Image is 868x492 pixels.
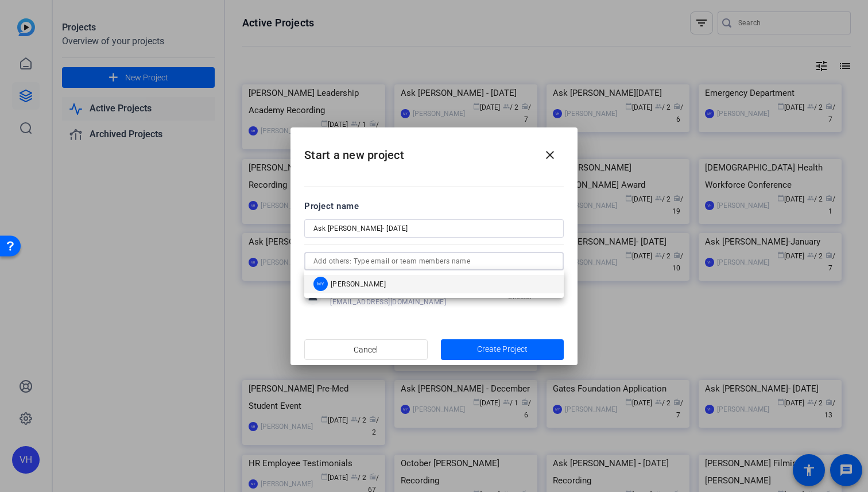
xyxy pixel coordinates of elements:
[477,343,528,355] span: Create Project
[290,127,578,174] h2: Start a new project
[441,339,564,360] button: Create Project
[304,339,428,360] button: Cancel
[543,148,557,162] mat-icon: close
[330,297,446,307] span: [EMAIL_ADDRESS][DOMAIN_NAME]
[304,200,564,212] div: Project name
[313,222,555,235] input: Enter Project Name
[313,254,555,268] input: Add others: Type email or team members name
[313,277,328,291] div: MY
[354,339,378,361] span: Cancel
[331,280,386,289] span: [PERSON_NAME]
